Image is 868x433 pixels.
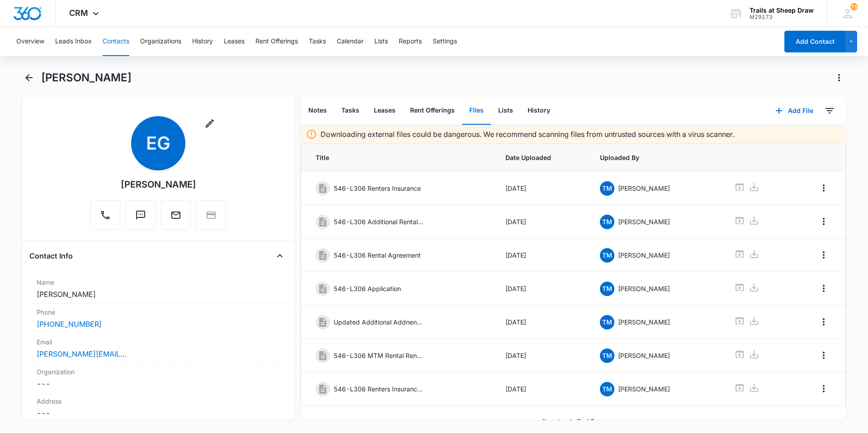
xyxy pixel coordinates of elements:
button: History [520,97,557,125]
button: Lists [491,97,520,125]
span: 73 [850,3,858,10]
button: Add Contact [784,31,845,52]
button: Lists [374,27,388,56]
dd: --- [37,408,280,419]
button: Overflow Menu [816,181,831,195]
button: Tasks [309,27,326,56]
button: Close [273,249,287,263]
a: [PERSON_NAME][EMAIL_ADDRESS][PERSON_NAME][DOMAIN_NAME] [37,348,127,359]
p: 546-L306 Application [334,284,401,293]
button: Reports [399,27,422,56]
label: Organization [37,367,280,377]
button: Overflow Menu [816,281,831,296]
button: Overflow Menu [816,348,831,362]
a: [PHONE_NUMBER] [37,319,102,329]
h4: Contact Info [29,250,73,261]
button: Filters [822,104,837,118]
div: Phone[PHONE_NUMBER] [29,304,287,334]
a: Call [90,214,120,222]
div: notifications count [850,3,858,10]
span: TM [600,348,614,363]
p: 546-L306 Rental Agreement [334,250,421,260]
td: [DATE] [495,339,590,372]
button: Back [22,71,36,85]
button: Overflow Menu [816,381,831,396]
div: Name[PERSON_NAME] [29,274,287,304]
dd: --- [37,378,280,389]
p: 546-L306 Additional Rental Addendum [334,217,424,226]
button: Leases [367,97,403,125]
span: Uploaded By [600,153,712,162]
td: [DATE] [495,239,590,272]
span: TM [600,382,614,396]
span: CRM [69,8,88,18]
label: Email [37,337,280,347]
p: 546-L306 MTM Rental Renewal Agreement [334,351,424,360]
div: account id [750,14,814,20]
p: [PERSON_NAME] [618,317,670,327]
button: Rent Offerings [255,27,298,56]
button: Tasks [334,97,367,125]
button: Calendar [337,27,363,56]
button: Notes [301,97,334,125]
p: [PERSON_NAME] [618,284,670,293]
span: TM [600,315,614,329]
button: Text [126,200,156,230]
td: [DATE] [495,205,590,239]
button: Add File [766,100,822,122]
button: Overflow Menu [816,315,831,329]
span: EG [131,116,185,170]
label: Name [37,278,280,287]
p: [PERSON_NAME] [618,250,670,260]
button: Overflow Menu [816,248,831,262]
td: [DATE] [495,372,590,406]
p: Updated Additional Addnendum [334,317,424,327]
p: [PERSON_NAME] [618,384,670,394]
button: Organizations [140,27,181,56]
span: TM [600,248,614,263]
p: Downloading external files could be dangerous. We recommend scanning files from untrusted sources... [321,129,735,140]
label: Phone [37,307,280,317]
button: Call [90,200,120,230]
span: TM [600,282,614,296]
button: Leads Inbox [55,27,92,56]
label: Address [37,396,280,406]
td: [DATE] [495,306,590,339]
div: account name [750,7,814,14]
div: [PERSON_NAME] [121,178,196,191]
p: [PERSON_NAME] [618,351,670,360]
td: [DATE] [495,172,590,205]
button: Files [462,97,491,125]
button: Email [161,200,191,230]
button: Overflow Menu [816,214,831,229]
p: 546-L306 Renters Insurance [334,184,421,193]
dd: [PERSON_NAME] [37,289,280,300]
button: Actions [832,71,846,85]
button: Rent Offerings [403,97,462,125]
a: Email [161,214,191,222]
span: TM [600,215,614,229]
span: TM [600,181,614,196]
span: Title [316,153,484,162]
a: Text [126,214,156,222]
div: Address--- [29,393,287,423]
button: Settings [433,27,457,56]
p: 546-L306 Renters Insurance.pdf [334,384,424,394]
div: Email[PERSON_NAME][EMAIL_ADDRESS][PERSON_NAME][DOMAIN_NAME] [29,334,287,363]
p: [PERSON_NAME] [618,217,670,226]
td: [DATE] [495,272,590,306]
button: Leases [224,27,245,56]
p: [PERSON_NAME] [618,184,670,193]
button: Contacts [103,27,129,56]
span: Date Uploaded [505,153,579,162]
p: Showing 1-7 of 7 [542,417,594,426]
button: Overview [16,27,44,56]
div: Organization--- [29,363,287,393]
button: History [192,27,213,56]
h1: [PERSON_NAME] [41,71,132,85]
